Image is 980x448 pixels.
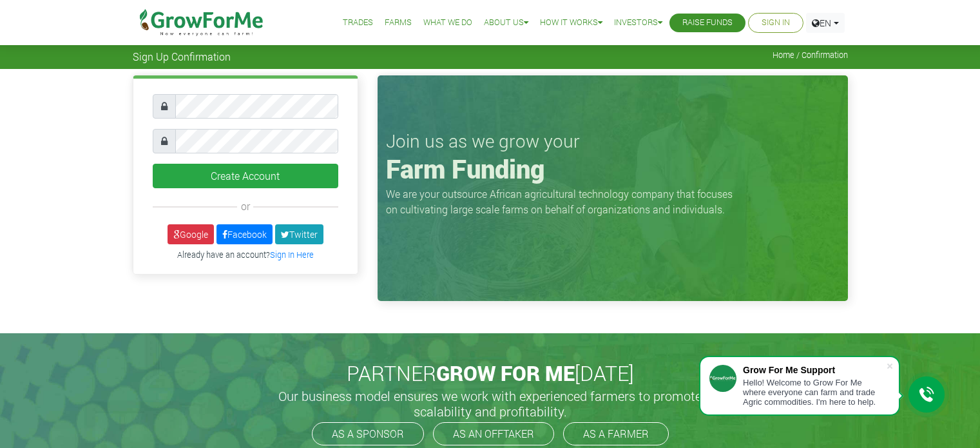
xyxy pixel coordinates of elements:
[762,16,790,30] a: Sign In
[270,249,314,260] a: Sign In Here
[743,365,886,375] div: Grow For Me Support
[773,50,848,60] span: Home / Confirmation
[540,16,602,30] a: How it Works
[275,224,323,244] a: Twitter
[138,361,843,385] h2: PARTNER [DATE]
[484,16,528,30] a: About Us
[682,16,733,30] a: Raise Funds
[423,16,472,30] a: What We Do
[806,13,845,33] a: EN
[265,388,716,419] h5: Our business model ensures we work with experienced farmers to promote scalability and profitabil...
[386,186,740,217] p: We are your outsource African agricultural technology company that focuses on cultivating large s...
[386,130,840,152] h3: Join us as we grow your
[436,359,575,387] span: GROW FOR ME
[177,249,314,260] small: Already have an account?
[133,50,231,63] span: Sign Up Confirmation
[153,164,338,188] button: Create Account
[743,378,886,407] div: Hello! Welcome to Grow For Me where everyone can farm and trade Agric commodities. I'm here to help.
[614,16,662,30] a: Investors
[385,16,412,30] a: Farms
[312,422,424,445] a: AS A SPONSOR
[343,16,373,30] a: Trades
[563,422,669,445] a: AS A FARMER
[216,224,273,244] a: Facebook
[386,153,840,184] h1: Farm Funding
[168,224,214,244] a: Google
[153,199,338,214] div: or
[433,422,554,445] a: AS AN OFFTAKER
